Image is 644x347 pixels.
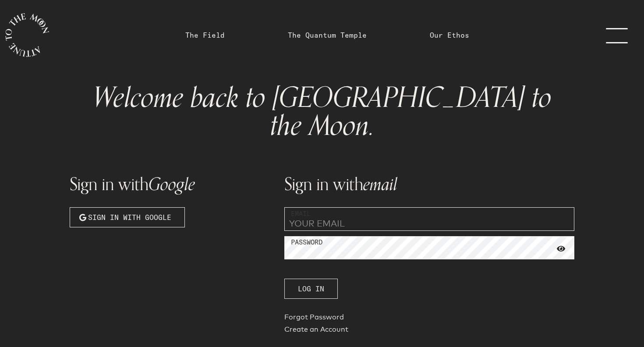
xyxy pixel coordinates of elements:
input: YOUR EMAIL [284,207,574,231]
h1: Welcome back to [GEOGRAPHIC_DATA] to the Moon. [77,84,567,140]
a: The Quantum Temple [288,30,367,40]
h1: Sign in with [284,175,574,193]
span: Log In [298,283,324,294]
button: Sign in with Google [70,207,185,227]
a: Our Ethos [430,30,469,40]
span: Sign in with Google [88,212,171,223]
a: Forgot Password [284,313,574,325]
label: Password [291,237,322,248]
button: Log In [284,279,338,299]
a: The Field [185,30,225,40]
a: Create an Account [284,325,574,337]
label: Email [291,209,311,219]
span: email [363,170,397,199]
h1: Sign in with [70,175,274,193]
span: Google [149,170,195,199]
